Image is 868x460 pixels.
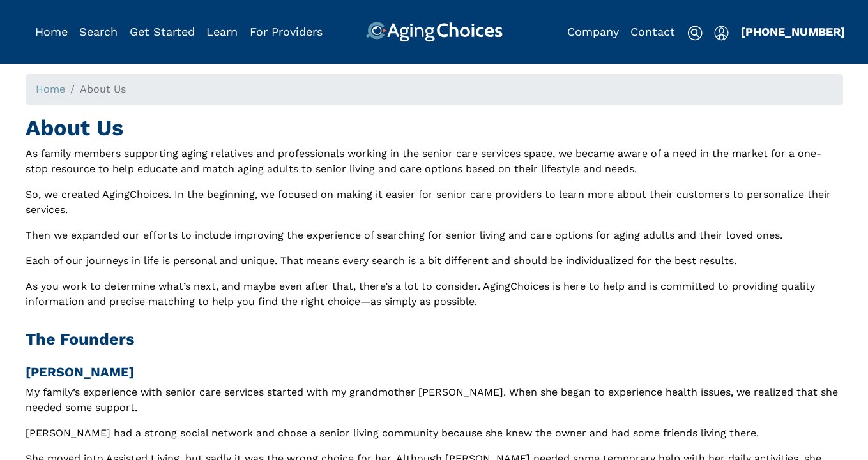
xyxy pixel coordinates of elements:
[26,115,843,141] h1: About Us
[79,25,118,38] a: Search
[80,83,126,95] span: About Us
[26,426,843,441] p: [PERSON_NAME] had a strong social network and chose a senior living community because she knew th...
[130,25,195,38] a: Get Started
[250,25,323,38] a: For Providers
[35,25,68,38] a: Home
[567,25,619,38] a: Company
[714,26,729,41] img: user-icon.svg
[26,187,843,218] p: So, we created AgingChoices. In the beginning, we focused on making it easier for senior care pro...
[26,385,843,415] p: My family’s experience with senior care services started with my grandmother [PERSON_NAME]. When ...
[365,22,502,42] img: AgingChoices
[26,364,843,380] h3: [PERSON_NAME]
[741,25,845,38] a: [PHONE_NUMBER]
[687,26,703,41] img: search-icon.svg
[26,330,843,349] h2: The Founders
[630,25,675,38] a: Contact
[26,146,843,177] p: As family members supporting aging relatives and professionals working in the senior care service...
[26,279,843,309] p: As you work to determine what’s next, and maybe even after that, there’s a lot to consider. Aging...
[714,22,729,42] div: Popover trigger
[26,74,843,105] nav: breadcrumb
[36,83,65,95] a: Home
[26,253,843,269] p: Each of our journeys in life is personal and unique. That means every search is a bit different a...
[79,22,118,42] div: Popover trigger
[206,25,238,38] a: Learn
[26,228,843,243] p: Then we expanded our efforts to include improving the experience of searching for senior living a...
